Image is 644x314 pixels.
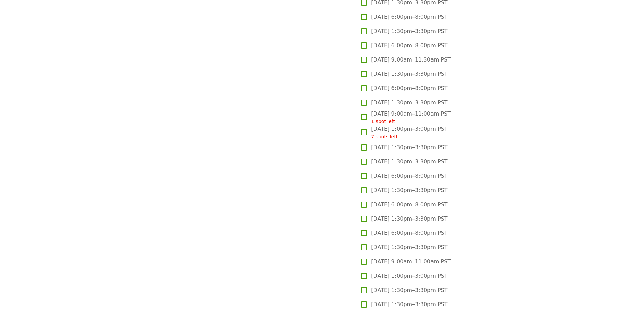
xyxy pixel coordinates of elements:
[371,258,451,266] span: [DATE] 9:00am–11:00am PST
[371,272,447,280] span: [DATE] 1:00pm–3:00pm PST
[371,186,447,194] span: [DATE] 1:30pm–3:30pm PST
[371,41,447,50] span: [DATE] 6:00pm–8:00pm PST
[371,99,447,107] span: [DATE] 1:30pm–3:30pm PST
[371,110,451,125] span: [DATE] 9:00am–11:00am PST
[371,215,447,223] span: [DATE] 1:30pm–3:30pm PST
[371,70,447,78] span: [DATE] 1:30pm–3:30pm PST
[371,27,447,35] span: [DATE] 1:30pm–3:30pm PST
[371,13,447,21] span: [DATE] 6:00pm–8:00pm PST
[371,243,447,251] span: [DATE] 1:30pm–3:30pm PST
[371,119,395,124] span: 1 spot left
[371,200,447,209] span: [DATE] 6:00pm–8:00pm PST
[371,300,447,309] span: [DATE] 1:30pm–3:30pm PST
[371,125,447,140] span: [DATE] 1:00pm–3:00pm PST
[371,143,447,152] span: [DATE] 1:30pm–3:30pm PST
[371,134,398,139] span: 7 spots left
[371,172,447,180] span: [DATE] 6:00pm–8:00pm PST
[371,56,451,64] span: [DATE] 9:00am–11:30am PST
[371,229,447,237] span: [DATE] 6:00pm–8:00pm PST
[371,158,447,166] span: [DATE] 1:30pm–3:30pm PST
[371,286,447,294] span: [DATE] 1:30pm–3:30pm PST
[371,84,447,92] span: [DATE] 6:00pm–8:00pm PST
